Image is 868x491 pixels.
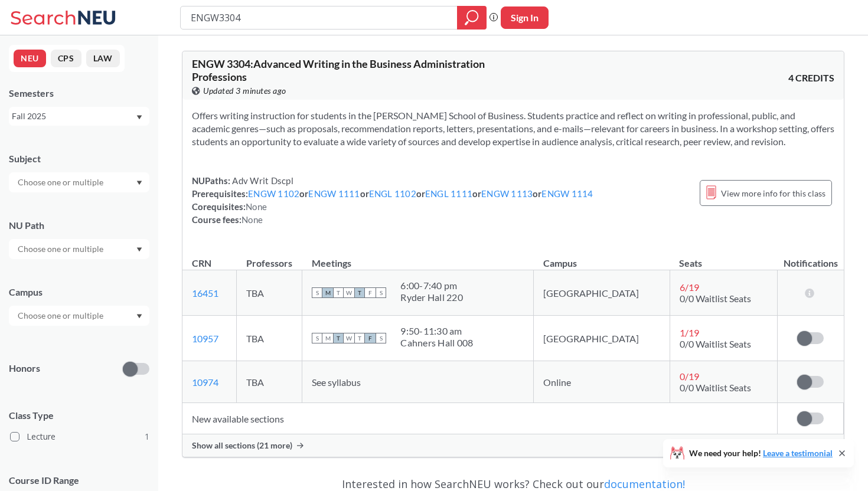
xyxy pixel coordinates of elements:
span: 0/0 Waitlist Seats [680,293,751,304]
span: None [242,214,263,225]
a: 16451 [192,287,218,299]
div: magnifying glass [457,6,487,30]
div: Fall 2025 [12,110,135,123]
a: ENGL 1102 [369,188,416,199]
a: ENGW 1102 [248,188,299,199]
div: 9:50 - 11:30 am [400,325,473,337]
svg: Dropdown arrow [136,247,142,252]
th: Meetings [302,245,534,270]
div: Ryder Hall 220 [400,292,463,303]
span: Show all sections (21 more) [192,440,292,451]
span: M [322,333,333,343]
input: Class, professor, course number, "phrase" [190,8,449,28]
p: Course ID Range [9,474,149,487]
button: CPS [51,50,81,67]
span: 0 / 19 [680,371,699,382]
th: Notifications [778,245,844,270]
a: ENGW 1111 [308,188,360,199]
div: Show all sections (21 more) [182,434,844,457]
span: F [365,287,376,298]
label: Lecture [10,429,149,444]
span: S [376,333,386,343]
td: [GEOGRAPHIC_DATA] [534,316,670,361]
button: Sign In [501,6,549,29]
input: Choose one or multiple [12,309,111,323]
div: 6:00 - 7:40 pm [400,280,463,292]
section: Offers writing instruction for students in the [PERSON_NAME] School of Business. Students practic... [192,109,834,148]
div: Semesters [9,87,149,100]
span: S [312,333,322,343]
th: Professors [237,245,302,270]
span: See syllabus [312,377,361,388]
a: documentation! [604,477,685,491]
span: S [312,287,322,298]
span: F [365,333,376,343]
div: Dropdown arrow [9,239,149,259]
input: Choose one or multiple [12,175,111,189]
div: Fall 2025Dropdown arrow [9,107,149,126]
span: None [246,201,267,212]
span: T [333,287,344,298]
a: ENGW 1113 [481,188,533,199]
p: Honors [9,362,40,375]
div: Subject [9,152,149,165]
svg: Dropdown arrow [136,115,142,120]
span: T [354,333,365,343]
th: Seats [670,245,777,270]
span: M [322,287,333,298]
span: Updated 3 minutes ago [203,84,286,97]
span: 4 CREDITS [788,71,834,84]
span: We need your help! [689,449,833,457]
th: Campus [534,245,670,270]
span: W [344,333,354,343]
a: ENGL 1111 [425,188,472,199]
span: 1 / 19 [680,327,699,338]
span: 0/0 Waitlist Seats [680,338,751,349]
div: NUPaths: Prerequisites: or or or or or Corequisites: Course fees: [192,174,593,226]
span: 6 / 19 [680,281,699,293]
button: NEU [14,50,46,67]
svg: Dropdown arrow [136,314,142,319]
svg: Dropdown arrow [136,181,142,185]
input: Choose one or multiple [12,242,111,256]
td: [GEOGRAPHIC_DATA] [534,270,670,316]
div: NU Path [9,219,149,232]
div: Cahners Hall 008 [400,337,473,349]
span: Class Type [9,409,149,422]
span: W [344,287,354,298]
button: LAW [86,50,120,67]
span: 0/0 Waitlist Seats [680,382,751,393]
a: Leave a testimonial [763,448,833,458]
span: View more info for this class [721,186,825,201]
td: New available sections [182,403,778,434]
span: T [333,333,344,343]
td: TBA [237,316,302,361]
a: 10957 [192,333,218,344]
div: CRN [192,257,211,270]
a: 10974 [192,377,218,388]
td: TBA [237,361,302,403]
span: S [376,287,386,298]
div: Dropdown arrow [9,306,149,326]
span: 1 [145,430,149,443]
svg: magnifying glass [465,9,479,26]
div: Dropdown arrow [9,172,149,192]
span: T [354,287,365,298]
span: Adv Writ Dscpl [230,175,293,186]
td: Online [534,361,670,403]
a: ENGW 1114 [541,188,593,199]
td: TBA [237,270,302,316]
span: ENGW 3304 : Advanced Writing in the Business Administration Professions [192,57,485,83]
div: Campus [9,286,149,299]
